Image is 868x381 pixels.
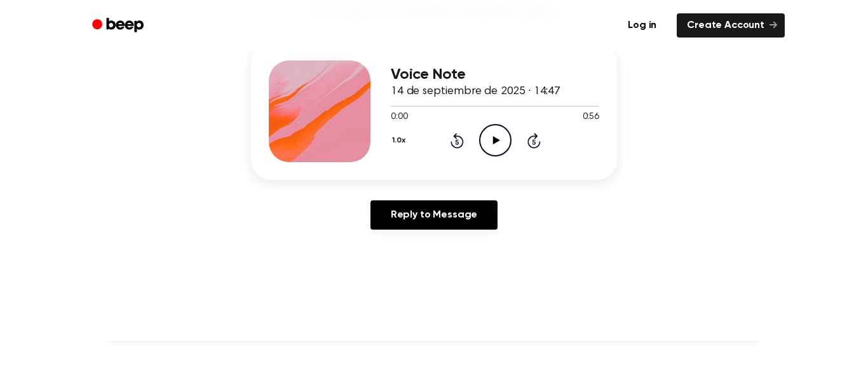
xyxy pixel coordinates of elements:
[677,13,785,38] a: Create Account
[583,111,599,124] span: 0:56
[391,66,599,83] h3: Voice Note
[391,86,560,97] span: 14 de septiembre de 2025 · 14:47
[615,11,669,40] a: Log in
[391,111,407,124] span: 0:00
[370,200,498,230] a: Reply to Message
[83,13,155,38] a: Beep
[391,130,410,151] button: 1.0x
